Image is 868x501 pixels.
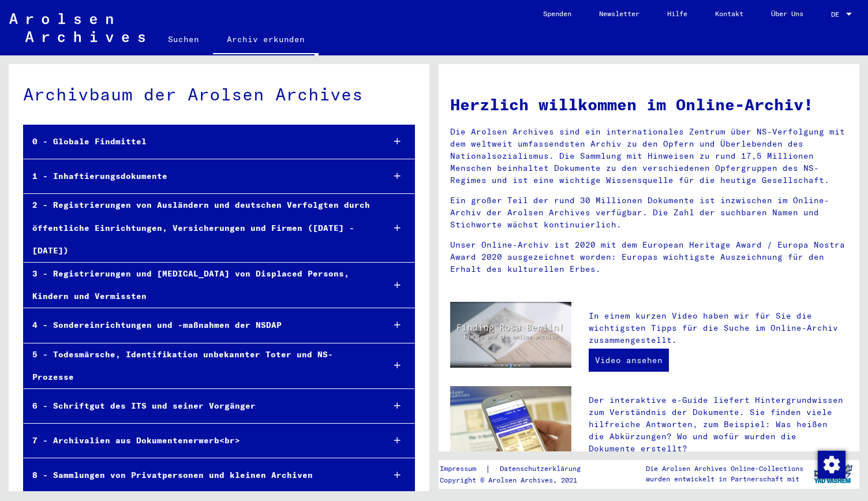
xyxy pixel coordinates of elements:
[831,10,844,18] span: DE
[450,92,848,117] h1: Herzlich willkommen im Online-Archiv!
[440,463,594,475] div: |
[491,463,594,475] a: Datenschutzerklärung
[450,302,571,368] img: video.jpg
[450,195,848,231] p: Ein großer Teil der rund 30 Millionen Dokumente ist inzwischen im Online-Archiv der Arolsen Archi...
[440,475,594,485] p: Copyright © Arolsen Archives, 2021
[24,194,375,262] div: 2 - Registrierungen von Ausländern und deutschen Verfolgten durch öffentliche Einrichtungen, Vers...
[646,474,803,484] p: wurden entwickelt in Partnerschaft mit
[24,343,375,388] div: 5 - Todesmärsche, Identifikation unbekannter Toter und NS-Prozesse
[24,130,375,153] div: 0 - Globale Findmittel
[213,25,319,55] a: Archiv erkunden
[24,395,375,417] div: 6 - Schriftgut des ITS und seiner Vorgänger
[589,310,848,346] p: In einem kurzen Video haben wir für Sie die wichtigsten Tipps für die Suche im Online-Archiv zusa...
[24,429,375,452] div: 7 - Archivalien aus Dokumentenerwerb<br>
[24,314,375,337] div: 4 - Sondereinrichtungen und -maßnahmen der NSDAP
[440,463,485,475] a: Impressum
[24,263,375,308] div: 3 - Registrierungen und [MEDICAL_DATA] von Displaced Persons, Kindern und Vermissten
[589,394,848,455] p: Der interaktive e-Guide liefert Hintergrundwissen zum Verständnis der Dokumente. Sie finden viele...
[811,459,855,488] img: yv_logo.png
[589,349,669,372] a: Video ansehen
[450,386,571,467] img: eguide.jpg
[24,165,375,188] div: 1 - Inhaftierungsdokumente
[450,239,848,275] p: Unser Online-Archiv ist 2020 mit dem European Heritage Award / Europa Nostra Award 2020 ausgezeic...
[818,451,845,478] img: Zustimmung ändern
[9,13,145,42] img: Arolsen_neg.svg
[23,81,415,107] div: Archivbaum der Arolsen Archives
[154,25,213,53] a: Suchen
[24,464,375,487] div: 8 - Sammlungen von Privatpersonen und kleinen Archiven
[817,450,845,478] div: Zustimmung ändern
[646,463,803,474] p: Die Arolsen Archives Online-Collections
[450,126,848,186] p: Die Arolsen Archives sind ein internationales Zentrum über NS-Verfolgung mit dem weltweit umfasse...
